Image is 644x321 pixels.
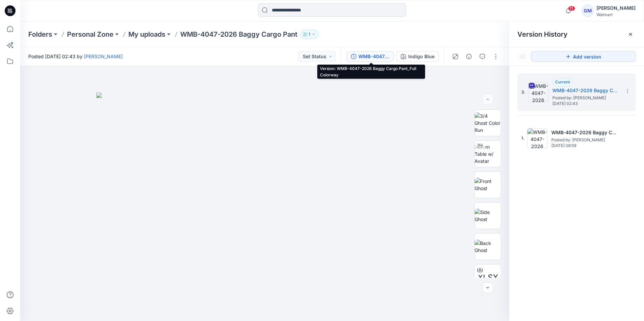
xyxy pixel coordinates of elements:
[527,128,547,148] img: WMB-4047-2026 Baggy Cargo Pant_Softsilver
[180,30,297,39] p: WMB-4047-2026 Baggy Cargo Pant
[552,95,620,101] span: Posted by: Gayan Mahawithanalage
[475,178,501,192] img: Front Ghost
[568,6,575,11] span: 11
[475,240,501,254] img: Back Ghost
[28,30,52,39] a: Folders
[597,12,636,17] div: Walmart
[597,4,636,12] div: [PERSON_NAME]
[475,143,501,165] img: Turn Table w/ Avatar
[582,5,594,17] div: GM
[475,112,501,134] img: 3/4 Ghost Color Run
[517,30,568,38] span: Version History
[408,53,434,60] div: Indigo Blue
[475,209,501,223] img: Side Ghost
[521,135,524,141] span: 1.
[478,272,498,284] span: XLSX
[347,51,394,62] button: WMB-4047-2026 Baggy Cargo Pant_Full Colorway
[67,30,114,39] a: Personal Zone
[96,93,433,321] img: eyJhbGciOiJIUzI1NiIsImtpZCI6IjAiLCJzbHQiOiJzZXMiLCJ0eXAiOiJKV1QifQ.eyJkYXRhIjp7InR5cGUiOiJzdG9yYW...
[28,53,123,60] span: Posted [DATE] 02:43 by
[521,89,525,95] span: 3.
[551,143,619,148] span: [DATE] 08:59
[555,79,570,84] span: Current
[528,82,548,102] img: WMB-4047-2026 Baggy Cargo Pant_Full Colorway
[531,51,636,62] button: Add version
[551,137,619,143] span: Posted by: Gayan Mahawithanalage
[300,30,319,39] button: 1
[309,31,310,38] p: 1
[551,129,619,137] h5: WMB-4047-2026 Baggy Cargo Pant_Softsilver
[552,86,620,95] h5: WMB-4047-2026 Baggy Cargo Pant_Full Colorway
[358,53,389,60] div: WMB-4047-2026 Baggy Cargo Pant_Full Colorway
[628,32,633,37] button: Close
[84,53,123,59] a: [PERSON_NAME]
[552,101,620,106] span: [DATE] 02:43
[128,30,165,39] a: My uploads
[396,51,439,62] button: Indigo Blue
[463,51,474,62] button: Details
[517,51,528,62] button: Show Hidden Versions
